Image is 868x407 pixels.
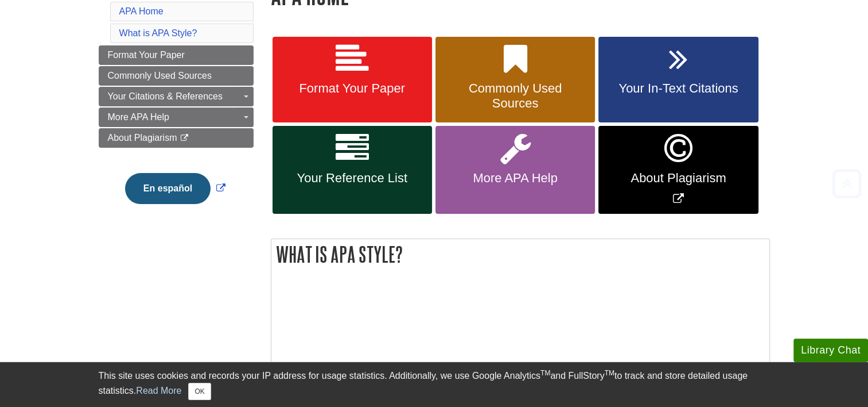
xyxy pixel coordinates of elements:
span: Your Reference List [281,171,423,186]
span: Format Your Paper [108,50,185,60]
sup: TM [540,369,550,377]
a: APA Home [119,6,164,16]
a: More APA Help [99,107,254,127]
a: Format Your Paper [273,37,432,123]
a: What is APA Style? [119,28,197,38]
span: Your In-Text Citations [607,81,749,96]
a: Your In-Text Citations [598,37,758,123]
span: More APA Help [444,171,586,186]
div: This site uses cookies and records your IP address for usage statistics. Additionally, we use Goo... [99,369,770,400]
a: Format Your Paper [99,45,254,65]
i: This link opens in a new window [180,135,189,142]
span: More APA Help [108,112,169,122]
span: About Plagiarism [607,171,749,186]
a: Link opens in new window [122,183,228,193]
a: Your Reference List [273,126,432,214]
a: About Plagiarism [99,128,254,148]
button: Library Chat [793,339,868,362]
button: Close [188,383,211,400]
button: En español [125,173,211,204]
a: Commonly Used Sources [99,66,254,86]
h2: What is APA Style? [271,239,769,270]
span: Commonly Used Sources [108,71,212,80]
span: About Plagiarism [108,133,177,143]
a: Link opens in new window [598,126,758,214]
a: Your Citations & References [99,87,254,106]
a: Back to Top [828,176,865,191]
a: Read More [136,386,181,396]
span: Format Your Paper [281,81,423,96]
span: Commonly Used Sources [444,81,586,111]
a: Commonly Used Sources [435,37,595,123]
a: More APA Help [435,126,595,214]
sup: TM [605,369,614,377]
span: Your Citations & References [108,91,223,101]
